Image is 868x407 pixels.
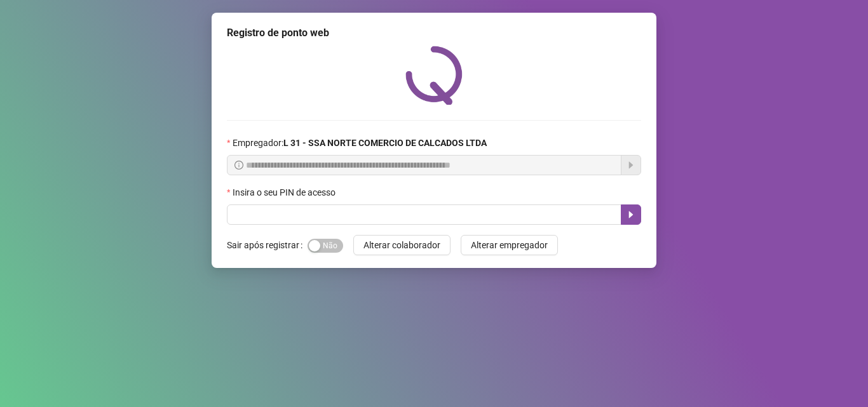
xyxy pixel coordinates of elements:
[363,238,440,252] span: Alterar colaborador
[227,235,308,255] label: Sair após registrar
[227,25,641,41] div: Registro de ponto web
[353,235,451,255] button: Alterar colaborador
[233,136,487,150] span: Empregador :
[283,138,487,148] strong: L 31 - SSA NORTE COMERCIO DE CALCADOS LTDA
[234,161,243,170] span: info-circle
[626,210,636,220] span: caret-right
[227,185,344,199] label: Insira o seu PIN de acesso
[405,46,463,105] img: QRPoint
[471,238,548,252] span: Alterar empregador
[461,235,558,255] button: Alterar empregador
